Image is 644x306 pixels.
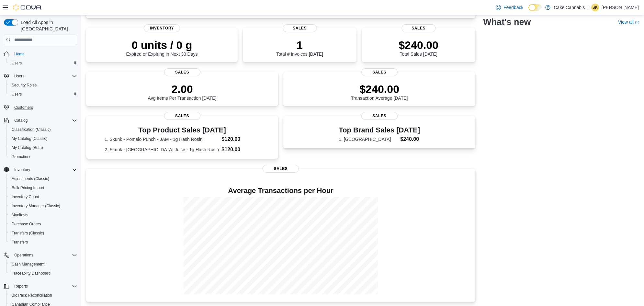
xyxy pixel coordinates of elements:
[12,166,77,174] span: Inventory
[148,83,217,96] p: 2.00
[9,144,46,152] a: My Catalog (Beta)
[351,83,408,96] p: $240.00
[12,231,44,236] span: Transfers (Classic)
[12,240,28,245] span: Transfers
[351,83,408,101] div: Transaction Average [DATE]
[126,39,198,51] p: 0 units / 0 g
[148,83,217,101] div: Avg Items Per Transaction [DATE]
[9,211,31,219] a: Manifests
[339,126,420,134] h3: Top Brand Sales [DATE]
[399,39,438,51] p: $240.00
[9,144,77,152] span: My Catalog (Beta)
[14,284,28,289] span: Reports
[12,212,28,218] span: Manifests
[9,90,24,98] a: Users
[9,260,47,268] a: Cash Management
[6,143,80,152] button: My Catalog (Beta)
[221,146,260,153] dd: $120.00
[9,135,77,142] span: My Catalog (Classic)
[9,81,39,89] a: Security Roles
[276,39,323,51] p: 1
[503,4,523,11] span: Feedback
[12,176,49,181] span: Adjustments (Classic)
[401,24,435,32] span: Sales
[6,59,80,68] button: Users
[12,154,31,159] span: Promotions
[14,118,28,123] span: Catalog
[528,4,542,11] input: Dark Mode
[12,262,44,267] span: Cash Management
[9,175,77,183] span: Adjustments (Classic)
[9,184,77,192] span: Bulk Pricing Import
[12,293,52,298] span: BioTrack Reconciliation
[13,4,42,11] img: Cova
[9,211,77,219] span: Manifests
[6,201,80,210] button: Inventory Manager (Classic)
[1,165,80,174] button: Inventory
[339,136,398,142] dt: 1. [GEOGRAPHIC_DATA]
[554,4,585,11] p: Cake Cannabis
[12,50,77,58] span: Home
[12,251,77,259] span: Operations
[6,183,80,192] button: Bulk Pricing Import
[91,187,470,195] h4: Average Transactions per Hour
[1,251,80,260] button: Operations
[9,184,47,192] a: Bulk Pricing Import
[6,291,80,300] button: BioTrack Reconciliation
[9,202,77,210] span: Inventory Manager (Classic)
[164,112,200,120] span: Sales
[9,90,77,98] span: Users
[12,282,30,290] button: Reports
[9,175,52,183] a: Adjustments (Classic)
[9,126,77,133] span: Classification (Classic)
[12,92,22,97] span: Users
[6,260,80,269] button: Cash Management
[1,49,80,58] button: Home
[9,220,44,228] a: Purchase Orders
[105,136,219,142] dt: 1. Skunk - Pomelo Punch - JAM - 1g Hash Rosin
[9,193,77,201] span: Inventory Count
[14,105,33,110] span: Customers
[12,117,77,124] span: Catalog
[12,50,27,58] a: Home
[12,221,41,227] span: Purchase Orders
[9,229,77,237] span: Transfers (Classic)
[12,203,60,209] span: Inventory Manager (Classic)
[18,19,77,32] span: Load All Apps in [GEOGRAPHIC_DATA]
[9,291,55,299] a: BioTrack Reconciliation
[6,81,80,90] button: Security Roles
[9,229,47,237] a: Transfers (Classic)
[591,4,599,11] div: Samuel Keathley
[164,68,200,76] span: Sales
[14,74,24,79] span: Users
[276,39,323,57] div: Total # Invoices [DATE]
[9,135,50,142] a: My Catalog (Classic)
[602,4,639,11] p: [PERSON_NAME]
[12,61,22,66] span: Users
[361,112,398,120] span: Sales
[6,229,80,238] button: Transfers (Classic)
[12,271,51,276] span: Traceabilty Dashboard
[6,152,80,161] button: Promotions
[9,220,77,228] span: Purchase Orders
[6,174,80,183] button: Adjustments (Classic)
[483,17,531,27] h2: What's new
[587,4,589,11] p: |
[14,167,30,172] span: Inventory
[6,210,80,220] button: Manifests
[9,202,63,210] a: Inventory Manager (Classic)
[9,81,77,89] span: Security Roles
[6,269,80,278] button: Traceabilty Dashboard
[12,251,36,259] button: Operations
[12,72,77,80] span: Users
[9,291,77,299] span: BioTrack Reconciliation
[6,90,80,99] button: Users
[221,135,260,143] dd: $120.00
[12,72,27,80] button: Users
[9,260,77,268] span: Cash Management
[9,238,30,246] a: Transfers
[1,72,80,81] button: Users
[618,19,639,25] a: View allExternal link
[105,146,219,153] dt: 2. Skunk - [GEOGRAPHIC_DATA] Juice - 1g Hash Rosin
